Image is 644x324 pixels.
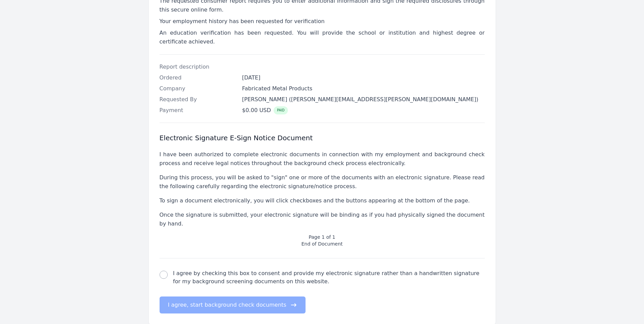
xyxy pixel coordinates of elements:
[242,85,485,93] dd: Fabricated Metal Products
[242,106,288,114] div: $0.00 USD
[160,196,485,205] p: To sign a document electronically, you will click checkboxes and the buttons appearing at the bot...
[242,74,485,82] dd: [DATE]
[160,150,485,168] p: I have been authorized to complete electronic documents in connection with my employment and back...
[160,296,306,313] button: I agree, start background check documents
[160,63,237,71] dt: Report description
[160,106,237,114] dt: Payment
[160,17,485,26] p: Your employment history has been requested for verification
[242,95,485,104] dd: [PERSON_NAME] ([PERSON_NAME][EMAIL_ADDRESS][PERSON_NAME][DOMAIN_NAME])
[160,29,485,46] p: An education verification has been requested. You will provide the school or institution and high...
[160,85,237,93] dt: Company
[160,74,237,82] dt: Ordered
[173,269,485,286] label: I agree by checking this box to consent and provide my electronic signature rather than a handwri...
[160,134,485,142] h3: Electronic Signature E-Sign Notice Document
[160,211,485,228] p: Once the signature is submitted, your electronic signature will be binding as if you had physical...
[160,95,237,104] dt: Requested By
[274,106,288,114] span: PAID
[160,234,485,247] p: Page 1 of 1 End of Document
[160,173,485,191] p: During this process, you will be asked to "sign" one or more of the documents with an electronic ...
